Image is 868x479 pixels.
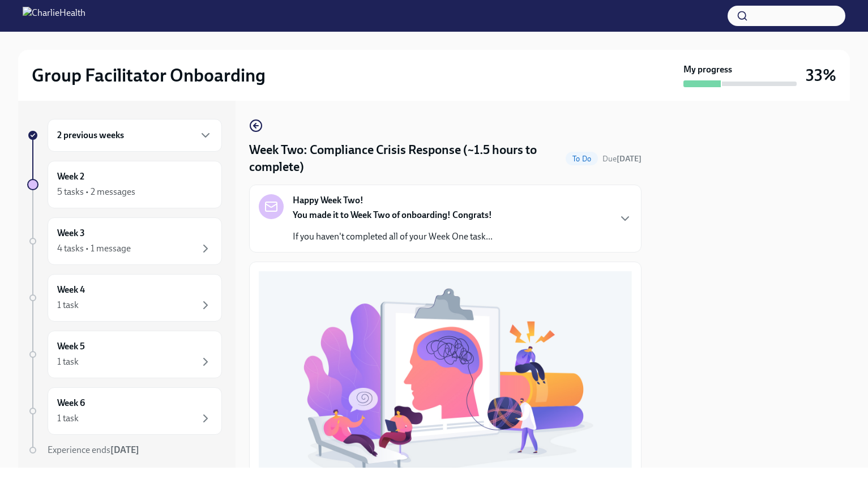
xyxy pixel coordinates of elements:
[566,155,598,163] span: To Do
[27,217,222,265] a: Week 34 tasks • 1 message
[806,65,836,85] h3: 33%
[110,444,139,455] strong: [DATE]
[32,64,266,87] h2: Group Facilitator Onboarding
[57,299,79,311] div: 1 task
[27,274,222,322] a: Week 41 task
[57,340,85,353] h6: Week 5
[602,153,642,164] span: September 22nd, 2025 10:00
[57,129,124,142] h6: 2 previous weeks
[617,154,642,164] strong: [DATE]
[249,142,561,176] h4: Week Two: Compliance Crisis Response (~1.5 hours to complete)
[57,170,84,183] h6: Week 2
[602,154,642,164] span: Due
[48,444,139,455] span: Experience ends
[27,331,222,378] a: Week 51 task
[57,186,135,198] div: 5 tasks • 2 messages
[293,194,364,207] strong: Happy Week Two!
[57,227,85,239] h6: Week 3
[27,387,222,435] a: Week 61 task
[57,412,79,425] div: 1 task
[48,119,222,152] div: 2 previous weeks
[683,63,732,76] strong: My progress
[293,230,493,243] p: If you haven't completed all of your Week One task...
[23,7,85,25] img: CharlieHealth
[57,242,131,255] div: 4 tasks • 1 message
[57,356,79,368] div: 1 task
[27,161,222,208] a: Week 25 tasks • 2 messages
[293,209,492,220] strong: You made it to Week Two of onboarding! Congrats!
[57,397,85,409] h6: Week 6
[57,284,85,296] h6: Week 4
